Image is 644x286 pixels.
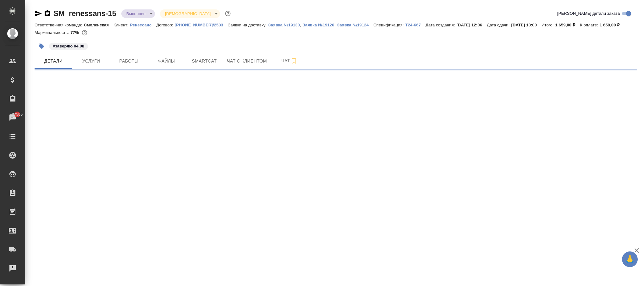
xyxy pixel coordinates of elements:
button: Скопировать ссылку [44,10,51,17]
span: Чат с клиентом [227,57,267,65]
span: [PERSON_NAME] детали заказа [557,10,620,17]
p: Договор: [156,23,175,27]
button: 🙏 [622,251,638,267]
p: Заявка №19130 [268,23,300,27]
p: Заявки на доставку: [228,23,268,27]
p: , [300,23,303,27]
span: Работы [114,57,144,65]
span: заверяю 04.08 [48,43,89,48]
a: 37505 [2,110,24,125]
p: Смоленская [84,23,114,27]
p: 1 659,00 ₽ [600,23,625,27]
button: Заявка №19124 [337,22,373,28]
p: К оплате: [580,23,600,27]
span: Детали [38,57,69,65]
button: Выполнен [124,11,147,16]
button: Добавить тэг [35,39,48,53]
p: Спецификация: [373,23,405,27]
span: Файлы [151,57,182,65]
p: Ренессанс [130,23,156,27]
a: [PHONE_NUMBER]/2533 [175,22,228,27]
button: Доп статусы указывают на важность/срочность заказа [224,9,232,18]
p: , [334,23,337,27]
p: 77% [70,30,80,35]
a: SM_renessans-15 [53,9,116,18]
p: Ответственная команда: [35,23,84,27]
p: T24-667 [405,23,426,27]
span: Услуги [76,57,106,65]
div: Выполнен [160,9,220,18]
p: Маржинальность: [35,30,70,35]
p: Заявка №19126 [303,23,334,27]
a: T24-667 [405,22,426,27]
button: [DEMOGRAPHIC_DATA] [163,11,212,16]
span: Smartcat [189,57,219,65]
p: Итого: [542,23,555,27]
svg: Подписаться [290,57,298,65]
p: [DATE] 18:00 [511,23,542,27]
button: Скопировать ссылку для ЯМессенджера [35,10,42,17]
span: 37505 [8,111,26,118]
p: 1 659,00 ₽ [555,23,580,27]
a: Ренессанс [130,22,156,27]
p: #заверяю 04.08 [53,43,84,49]
p: [PHONE_NUMBER]/2533 [175,23,228,27]
div: Выполнен [121,9,155,18]
p: Дата создания: [426,23,456,27]
span: 🙏 [625,253,635,266]
p: [DATE] 12:06 [456,23,487,27]
p: Заявка №19124 [337,23,373,27]
span: Чат [274,57,305,65]
p: Дата сдачи: [487,23,511,27]
button: 313.26 RUB; [80,29,89,37]
button: Заявка №19130 [268,22,300,28]
p: Клиент: [113,23,130,27]
button: Заявка №19126 [303,22,334,28]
